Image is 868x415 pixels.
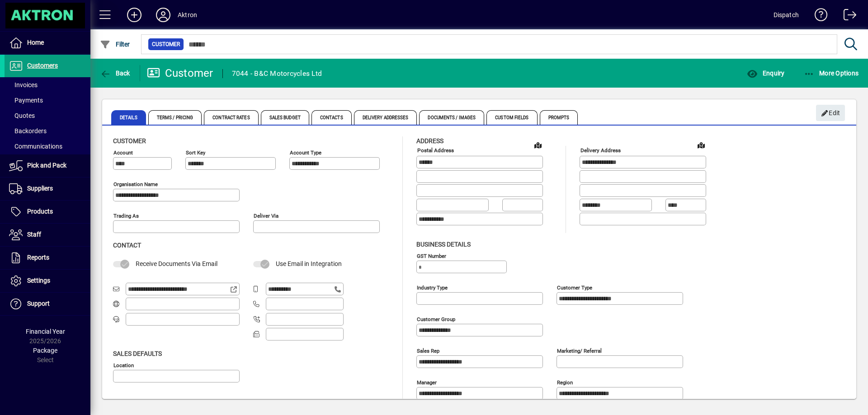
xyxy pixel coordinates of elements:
[113,350,162,357] span: Sales defaults
[27,185,53,192] span: Suppliers
[113,213,139,219] mat-label: Trading as
[113,242,141,249] span: Contact
[802,65,861,81] button: More Options
[98,65,132,81] button: Back
[5,177,90,200] a: Suppliers
[204,110,258,125] span: Contract Rates
[136,260,217,267] span: Receive Documents Via Email
[808,2,828,31] a: Knowledge Base
[113,362,134,368] mat-label: Location
[178,8,197,22] div: Aktron
[311,110,352,125] span: Contacts
[417,316,455,322] mat-label: Customer group
[27,39,44,46] span: Home
[261,110,309,125] span: Sales Budget
[486,110,537,125] span: Custom Fields
[152,40,180,49] span: Customer
[416,241,471,248] span: Business details
[821,106,840,121] span: Edit
[416,137,443,145] span: Address
[27,62,58,69] span: Customers
[27,277,50,284] span: Settings
[98,36,132,52] button: Filter
[90,65,140,81] app-page-header-button: Back
[417,284,448,290] mat-label: Industry type
[354,110,417,125] span: Delivery Addresses
[745,65,787,81] button: Enquiry
[111,110,146,125] span: Details
[557,284,592,290] mat-label: Customer type
[531,138,545,152] a: View on map
[5,77,90,93] a: Invoices
[5,154,90,177] a: Pick and Pack
[26,328,65,335] span: Financial Year
[9,112,35,119] span: Quotes
[120,7,149,23] button: Add
[5,32,90,54] a: Home
[27,231,41,238] span: Staff
[816,105,845,121] button: Edit
[747,70,784,77] span: Enquiry
[254,213,278,219] mat-label: Deliver via
[5,293,90,315] a: Support
[27,208,53,215] span: Products
[100,41,130,48] span: Filter
[5,108,90,123] a: Quotes
[186,149,205,156] mat-label: Sort key
[276,260,342,267] span: Use Email in Integration
[100,70,130,77] span: Back
[33,347,57,354] span: Package
[5,123,90,139] a: Backorders
[417,252,446,259] mat-label: GST Number
[540,110,578,125] span: Prompts
[290,149,321,156] mat-label: Account Type
[9,97,43,104] span: Payments
[149,7,178,23] button: Profile
[5,93,90,108] a: Payments
[5,201,90,223] a: Products
[5,270,90,292] a: Settings
[5,139,90,154] a: Communications
[804,70,859,77] span: More Options
[774,8,799,22] div: Dispatch
[417,379,437,385] mat-label: Manager
[417,347,439,354] mat-label: Sales rep
[147,66,213,80] div: Customer
[837,2,857,31] a: Logout
[113,137,146,145] span: Customer
[9,127,47,135] span: Backorders
[113,181,158,187] mat-label: Organisation name
[557,379,573,385] mat-label: Region
[5,247,90,269] a: Reports
[148,110,202,125] span: Terms / Pricing
[5,224,90,246] a: Staff
[694,138,708,152] a: View on map
[27,162,66,169] span: Pick and Pack
[419,110,484,125] span: Documents / Images
[27,254,49,261] span: Reports
[557,347,602,354] mat-label: Marketing/ Referral
[113,149,133,156] mat-label: Account
[9,81,38,89] span: Invoices
[27,300,50,307] span: Support
[232,66,322,81] div: 7044 - B&C Motorcycles Ltd
[9,143,62,150] span: Communications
